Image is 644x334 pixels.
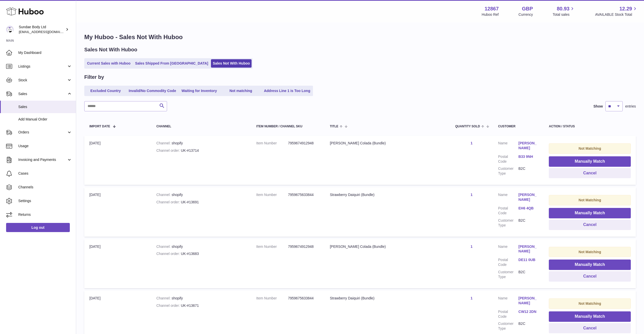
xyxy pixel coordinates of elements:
[84,33,636,41] h1: My Huboo - Sales Not With Huboo
[330,244,445,249] div: [PERSON_NAME] Colada (Bundle)
[498,218,518,228] dt: Customer Type
[549,168,631,178] button: Cancel
[211,59,252,68] a: Sales Not With Huboo
[498,296,518,307] dt: Name
[288,141,320,146] dd: 7959674912948
[553,12,575,17] span: Total sales
[156,148,246,153] div: UK-#13714
[288,192,320,197] dd: 7959675633844
[549,156,631,167] button: Manually Match
[518,270,539,279] dd: B2C
[156,192,246,197] div: shopify
[579,198,601,202] strong: Not Matching
[471,245,473,249] a: 1
[485,5,499,12] strong: 12867
[6,26,14,33] img: felicity@sundaebody.com
[256,125,320,128] div: Item Number / Channel SKU
[330,296,445,301] div: Strawberry Daiquiri (Bundle)
[85,87,126,95] a: Excluded Country
[18,185,72,190] span: Channels
[549,208,631,218] button: Manually Match
[288,244,320,249] dd: 7959674912948
[522,5,533,12] strong: GBP
[156,245,172,249] strong: Channel
[518,192,539,202] a: [PERSON_NAME]
[498,125,539,128] div: Customer
[127,87,178,95] a: Invalid/No Commodity Code
[498,206,518,216] dt: Postal Code
[156,141,246,146] div: shopify
[549,323,631,333] button: Cancel
[549,271,631,282] button: Cancel
[85,59,132,68] a: Current Sales with Huboo
[18,144,72,148] span: Usage
[518,244,539,254] a: [PERSON_NAME]
[256,296,288,301] dt: Item Number
[518,309,539,314] a: CW12 2DN
[498,309,518,319] dt: Postal Code
[18,117,72,122] span: Add Manual Order
[288,296,320,301] dd: 7959675633844
[6,223,70,232] a: Log out
[518,141,539,150] a: [PERSON_NAME]
[156,252,181,256] strong: Channel order
[256,192,288,197] dt: Item Number
[519,12,533,17] div: Currency
[221,87,261,95] a: Not matching
[579,301,601,306] strong: Not Matching
[498,154,518,164] dt: Postal Code
[619,5,632,12] span: 12.29
[156,200,181,204] strong: Channel order
[18,50,72,55] span: My Dashboard
[498,270,518,279] dt: Customer Type
[471,193,473,197] a: 1
[156,251,246,256] div: UK-#13683
[455,125,480,128] span: Quantity Sold
[84,74,104,81] h2: Filter by
[518,296,539,306] a: [PERSON_NAME]
[18,199,72,203] span: Settings
[262,87,312,95] a: Address Line 1 is Too Long
[330,141,445,146] div: [PERSON_NAME] Colada (Bundle)
[133,59,210,68] a: Sales Shipped From [GEOGRAPHIC_DATA]
[330,192,445,197] div: Strawberry Daiquiri (Bundle)
[498,192,518,203] dt: Name
[256,141,288,146] dt: Item Number
[256,244,288,249] dt: Item Number
[156,296,172,300] strong: Channel
[156,125,246,128] div: Channel
[18,104,72,109] span: Sales
[595,5,638,17] a: 12.29 AVAILABLE Stock Total
[549,125,631,128] div: Action / Status
[18,78,67,83] span: Stock
[156,303,181,308] strong: Channel order
[549,311,631,322] button: Manually Match
[330,125,338,128] span: Title
[498,141,518,152] dt: Name
[18,212,72,217] span: Returns
[156,141,172,145] strong: Channel
[18,157,67,162] span: Invoicing and Payments
[18,171,72,176] span: Cases
[518,154,539,159] a: B33 9NH
[595,12,638,17] span: AVAILABLE Stock Total
[84,136,151,185] td: [DATE]
[579,250,601,254] strong: Not Matching
[89,125,110,128] span: Import date
[179,87,220,95] a: Waiting for Inventory
[19,25,64,34] div: Sundae Body Ltd
[549,260,631,270] button: Manually Match
[498,257,518,267] dt: Postal Code
[482,12,499,17] div: Huboo Ref
[18,92,67,96] span: Sales
[518,218,539,228] dd: B2C
[549,220,631,230] button: Cancel
[156,193,172,197] strong: Channel
[553,5,575,17] a: 80.93 Total sales
[84,239,151,288] td: [DATE]
[156,296,246,301] div: shopify
[625,104,636,109] span: entries
[471,296,473,300] a: 1
[518,166,539,176] dd: B2C
[18,64,67,69] span: Listings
